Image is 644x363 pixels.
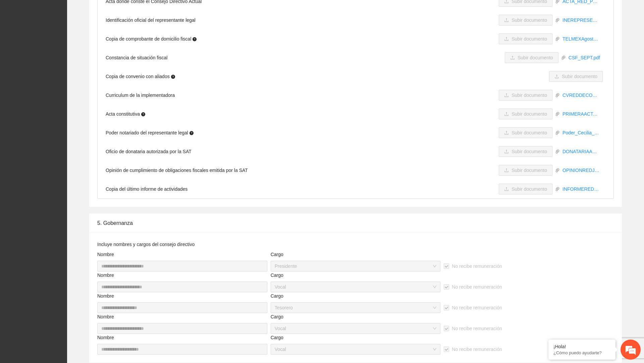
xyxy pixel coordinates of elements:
button: uploadSubir documento [499,165,552,176]
li: Identificación oficial del representante legal [98,11,613,29]
span: paper-clip [555,37,560,41]
a: CVREDDECOHESION.pdf [560,92,603,99]
textarea: Escriba su mensaje y pulse “Intro” [3,183,128,206]
span: paper-clip [561,55,566,60]
span: No recibe remuneración [449,325,504,332]
div: ¡Hola! [553,344,610,349]
span: uploadSubir documento [499,168,552,173]
span: question-circle [141,112,145,116]
button: uploadSubir documento [499,127,552,138]
span: No recibe remuneración [449,346,504,353]
button: uploadSubir documento [499,34,552,44]
a: OPINIONREDJUNIO.pdf [560,167,603,174]
span: question-circle [190,131,194,135]
a: CSF_SEPT.pdf [566,54,603,61]
label: Nombre [97,271,114,279]
span: paper-clip [555,149,560,154]
span: Acta constitutiva [106,110,145,118]
a: INFORMERED24.pdf [560,185,603,193]
span: Tesorero [275,303,437,313]
span: No recibe remuneración [449,283,504,291]
div: 5. Gobernanza [97,214,614,233]
a: INEREPRESENTANTERED.pdf [560,16,603,24]
label: Cargo [271,271,283,279]
span: Copia de convenio con aliados [106,73,175,80]
span: Poder notariado del representante legal [106,129,194,136]
span: Vocal [275,344,437,354]
p: ¿Cómo puedo ayudarte? [553,350,610,355]
button: uploadSubir documento [549,71,603,82]
span: uploadSubir documento [505,55,558,60]
label: Nombre [97,292,114,300]
span: paper-clip [555,130,560,135]
label: Cargo [271,251,283,258]
label: Nombre [97,251,114,258]
span: paper-clip [555,168,560,173]
span: paper-clip [555,187,560,191]
label: Cargo [271,313,283,320]
button: uploadSubir documento [505,52,558,63]
span: Estamos en línea. [39,89,93,157]
span: uploadSubir documento [499,149,552,154]
span: question-circle [171,75,175,79]
span: Vocal [275,323,437,334]
label: Cargo [271,334,283,341]
span: Copia de comprobante de domicilio fiscal [106,35,197,43]
span: paper-clip [555,18,560,22]
a: Poder_Cecilia_Olivares_junio_2025.pdf [560,129,603,136]
span: uploadSubir documento [499,93,552,98]
label: Nombre [97,313,114,320]
span: No recibe remuneración [449,262,504,270]
div: Minimizar ventana de chat en vivo [110,3,126,19]
div: Chatee con nosotros ahora [35,34,113,43]
span: No recibe remuneración [449,304,504,311]
button: uploadSubir documento [499,90,552,101]
span: paper-clip [555,93,560,98]
button: uploadSubir documento [499,146,552,157]
span: uploadSubir documento [499,130,552,135]
li: Copia del último informe de actividades [98,180,613,198]
button: uploadSubir documento [499,184,552,194]
label: Cargo [271,292,283,300]
li: Opinión de cumplimiento de obligaciones fiscales emitida por la SAT [98,161,613,180]
button: uploadSubir documento [499,15,552,25]
span: uploadSubir documento [499,36,552,42]
a: TELMEXAgosto2025.pdf [560,35,603,43]
span: paper-clip [555,112,560,116]
label: Nombre [97,334,114,341]
span: uploadSubir documento [499,111,552,117]
span: Vocal [275,282,437,292]
button: uploadSubir documento [499,109,552,119]
a: PRIMERAACTACONSTITUTIVA8JULIO2011.pdf [560,110,603,118]
span: uploadSubir documento [499,17,552,23]
span: uploadSubir documento [499,186,552,192]
span: Presidente [275,261,437,271]
a: DONATARIAAUTORIZADA.pdf [560,148,603,155]
li: Curriculum de la implementadora [98,86,613,105]
span: question-circle [193,37,197,41]
li: Oficio de donataria autorizada por la SAT [98,142,613,161]
li: Constancia de situación fiscal [98,48,613,67]
span: uploadSubir documento [549,74,603,79]
label: Incluye nombres y cargos del consejo directivo [97,241,195,248]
